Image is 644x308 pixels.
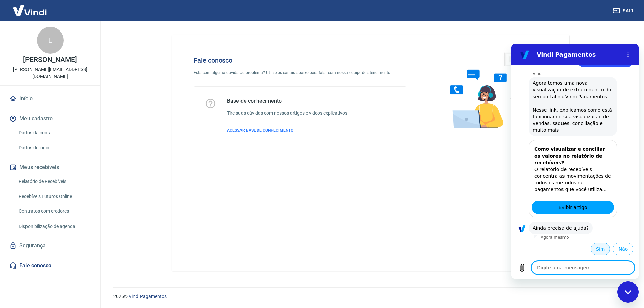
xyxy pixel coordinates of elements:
[612,5,636,17] button: Sair
[16,220,92,233] a: Disponibilização de agenda
[8,238,92,253] a: Segurança
[511,44,639,279] iframe: Janela de mensagens
[8,258,92,273] a: Fale conosco
[8,91,92,106] a: Início
[16,190,92,203] a: Recebíveis Futuros Online
[8,111,92,126] button: Meu cadastro
[227,128,293,133] span: ACESSAR BASE DE CONHECIMENTO
[8,0,52,21] img: Vindi
[227,110,349,117] h6: Tire suas dúvidas com nossos artigos e vídeos explicativos.
[8,160,92,175] button: Meus recebíveis
[129,294,167,299] a: Vindi Pagamentos
[227,127,349,133] a: ACESSAR BASE DE CONHECIMENTO
[23,56,77,63] p: [PERSON_NAME]
[16,175,92,188] a: Relatório de Recebíveis
[16,141,92,155] a: Dados de login
[113,293,628,300] p: 2025 ©
[5,66,95,80] p: [PERSON_NAME][EMAIL_ADDRESS][DOMAIN_NAME]
[194,70,406,76] p: Está com alguma dúvida ou problema? Utilize os canais abaixo para falar com nossa equipe de atend...
[16,204,92,218] a: Contratos com credores
[437,46,539,135] img: Fale conosco
[617,281,639,303] iframe: Botão para abrir a janela de mensagens, conversa em andamento
[194,56,406,64] h4: Fale conosco
[37,27,64,54] div: L
[16,126,92,140] a: Dados da conta
[227,98,349,104] h5: Base de conhecimento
